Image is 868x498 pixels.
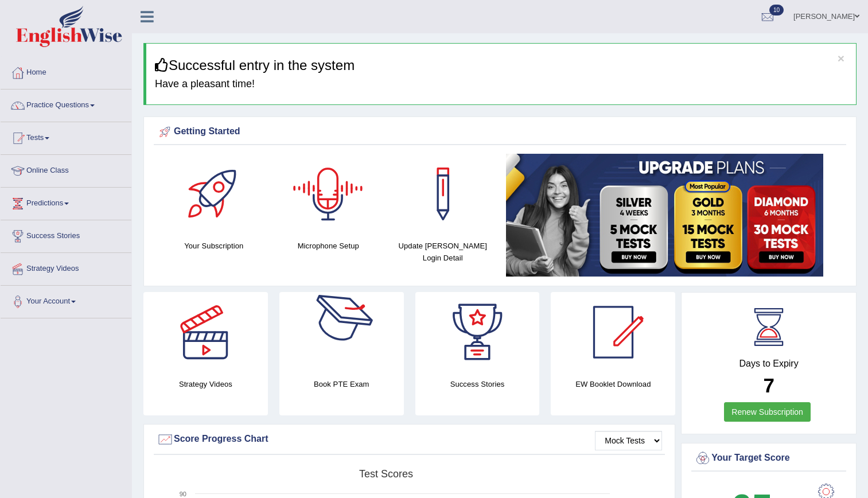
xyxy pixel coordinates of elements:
[1,155,131,184] a: Online Class
[143,378,268,390] h4: Strategy Videos
[1,220,131,249] a: Success Stories
[157,431,662,448] div: Score Progress Chart
[1,188,131,216] a: Predictions
[162,240,266,252] h4: Your Subscription
[694,450,843,467] div: Your Target Score
[769,5,784,15] span: 10
[155,79,847,90] h4: Have a pleasant time!
[359,468,413,480] tspan: Test scores
[1,122,131,151] a: Tests
[180,491,186,497] text: 90
[1,57,131,85] a: Home
[1,286,131,314] a: Your Account
[277,240,380,252] h4: Microphone Setup
[1,253,131,282] a: Strategy Videos
[694,359,843,369] h4: Days to Expiry
[155,58,847,73] h3: Successful entry in the system
[763,374,774,396] b: 7
[157,123,843,141] div: Getting Started
[279,378,404,390] h4: Book PTE Exam
[1,90,131,118] a: Practice Questions
[391,240,495,264] h4: Update [PERSON_NAME] Login Detail
[506,154,823,277] img: small5.jpg
[551,378,675,390] h4: EW Booklet Download
[724,402,811,422] a: Renew Subscription
[838,52,844,64] button: ×
[415,378,540,390] h4: Success Stories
